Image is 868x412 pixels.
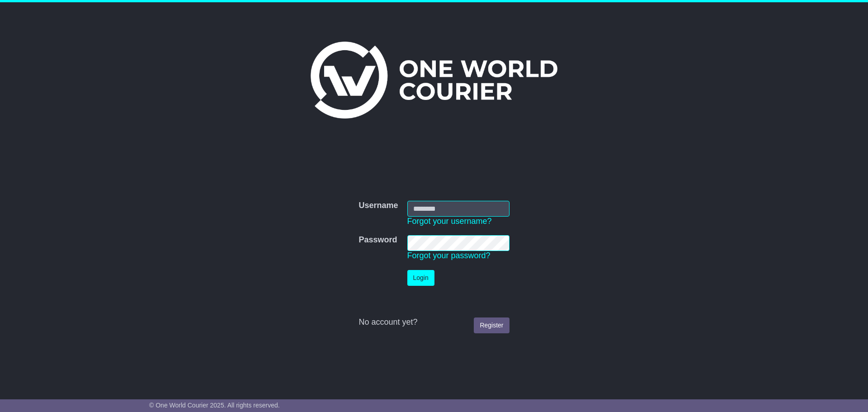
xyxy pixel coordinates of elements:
button: Login [407,270,434,286]
label: Username [359,201,398,211]
a: Register [474,317,509,333]
label: Password [359,235,397,245]
img: One World [311,42,557,118]
div: No account yet? [359,317,509,327]
a: Forgot your username? [407,217,492,226]
span: © One World Courier 2025. All rights reserved. [149,402,280,409]
a: Forgot your password? [407,251,491,260]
